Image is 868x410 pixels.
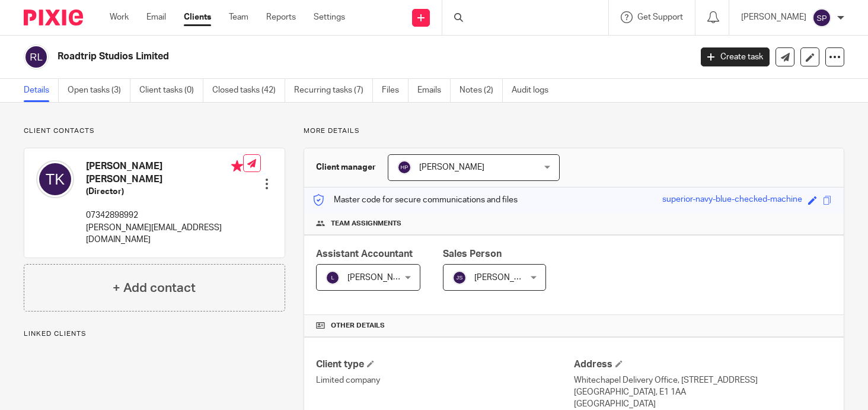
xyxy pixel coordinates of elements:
img: svg%3E [325,271,340,285]
p: Limited company [316,374,574,386]
a: Files [382,79,409,102]
p: Whitechapel Delivery Office, [STREET_ADDRESS] [574,374,832,386]
p: More details [304,126,844,136]
h2: Roadtrip Studios Limited [58,50,558,63]
a: Settings [314,11,345,23]
i: Primary [231,160,243,172]
h4: [PERSON_NAME] [PERSON_NAME] [86,160,243,186]
span: [PERSON_NAME] [419,163,484,171]
img: svg%3E [397,160,411,174]
img: Pixie [24,9,83,26]
p: Linked clients [24,329,285,339]
h4: Client type [316,358,574,371]
span: Other details [331,321,385,330]
a: Create task [701,47,770,66]
p: Master code for secure communications and files [313,194,518,206]
div: superior-navy-blue-checked-machine [662,193,802,207]
span: Sales Person [443,249,502,259]
span: Team assignments [331,219,401,228]
a: Audit logs [512,79,557,102]
span: [PERSON_NAME] [474,274,540,282]
a: Email [146,11,166,23]
a: Work [110,11,129,23]
p: [GEOGRAPHIC_DATA], E1 1AA [574,386,832,398]
a: Team [229,11,248,23]
p: Client contacts [24,126,285,136]
h3: Client manager [316,161,376,173]
p: [GEOGRAPHIC_DATA] [574,398,832,410]
a: Reports [266,11,296,23]
span: Get Support [637,13,683,21]
img: svg%3E [812,8,831,27]
a: Clients [184,11,211,23]
a: Emails [417,79,451,102]
p: [PERSON_NAME][EMAIL_ADDRESS][DOMAIN_NAME] [86,222,243,246]
img: svg%3E [452,271,467,285]
span: [PERSON_NAME] V [347,274,420,282]
a: Client tasks (0) [139,79,203,102]
h5: (Director) [86,186,243,198]
h4: Address [574,358,832,371]
img: svg%3E [24,45,49,69]
a: Notes (2) [459,79,503,102]
a: Closed tasks (42) [212,79,285,102]
p: [PERSON_NAME] [741,11,806,23]
span: Assistant Accountant [316,249,413,259]
a: Details [24,79,59,102]
a: Open tasks (3) [68,79,130,102]
a: Recurring tasks (7) [294,79,373,102]
img: svg%3E [36,160,74,198]
h4: + Add contact [113,279,196,297]
p: 07342898992 [86,209,243,221]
